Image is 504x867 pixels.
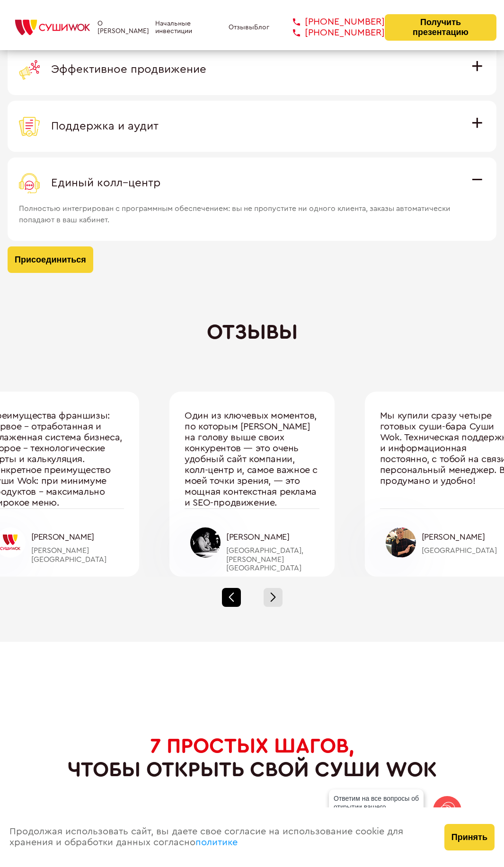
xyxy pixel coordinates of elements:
[150,736,354,756] span: 7 ПРОСТЫХ ШАГОВ,
[51,64,206,75] span: Эффективное продвижение
[229,24,254,31] a: Отзывы
[254,24,269,31] a: Блог
[97,20,155,35] a: О [PERSON_NAME]
[8,246,93,273] button: Присоединиться
[226,532,319,542] div: [PERSON_NAME]
[185,411,319,508] div: Один из ключевых моментов, по которым [PERSON_NAME] на голову выше своих конкурентов — это очень ...
[444,824,495,850] button: Принять
[31,532,124,542] div: [PERSON_NAME]
[51,177,160,189] span: Единый колл–центр
[279,17,385,27] a: [PHONE_NUMBER]
[155,20,229,35] a: Начальные инвестиции
[8,17,97,38] img: СУШИWOK
[279,27,385,38] a: [PHONE_NUMBER]
[329,789,424,824] div: Ответим на все вопросы об открытии вашего [PERSON_NAME]!
[68,734,437,782] h2: чтобы открыть свой Суши Wok
[19,193,462,226] span: Полностью интегрирован с программным обеспечением: вы не пропустите ни одного клиента, заказы авт...
[385,14,496,41] button: Получить презентацию
[51,121,159,132] span: Поддержка и аудит
[226,546,319,572] div: [GEOGRAPHIC_DATA], [PERSON_NAME][GEOGRAPHIC_DATA]
[31,546,124,564] div: [PERSON_NAME][GEOGRAPHIC_DATA]
[195,838,238,847] a: политике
